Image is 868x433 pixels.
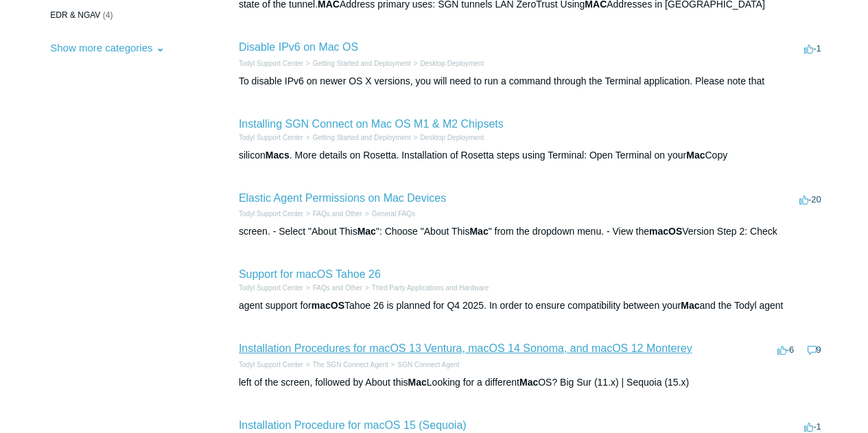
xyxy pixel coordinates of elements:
[649,226,682,237] em: macOS
[239,268,381,280] a: Support for macOS Tahoe 26
[372,210,415,218] a: General FAQs
[239,284,303,292] a: Todyl Support Center
[357,226,376,237] em: Mac
[398,361,460,368] a: SGN Connect Agent
[103,10,113,20] span: (4)
[239,224,825,239] div: screen. - Select "About This ": Choose "About This " from the dropdown menu. - View the Version S...
[50,10,100,20] span: EDR & NGAV
[239,283,303,293] li: Todyl Support Center
[43,2,200,28] a: EDR & NGAV (4)
[420,60,484,67] a: Desktop Deployment
[239,375,825,390] div: left of the screen, followed by About this Looking for a different OS? Big Sur (11.x) | Sequoia (...
[362,283,489,293] li: Third Party Applications and Hardware
[239,419,467,431] a: Installation Procedure for macOS 15 (Sequoia)
[777,344,795,355] span: -6
[303,209,362,219] li: FAQs and Other
[313,134,411,141] a: Getting Started and Deployment
[313,284,362,292] a: FAQs and Other
[239,342,692,354] a: Installation Procedures for macOS 13 Ventura, macOS 14 Sonoma, and macOS 12 Monterey
[408,377,427,388] em: Mac
[303,132,411,143] li: Getting Started and Deployment
[804,421,821,432] span: -1
[239,74,825,89] div: To disable IPv6 on newer OS X versions, you will need to run a command through the Terminal appli...
[411,132,484,143] li: Desktop Deployment
[239,210,303,218] a: Todyl Support Center
[808,344,821,355] span: 9
[43,35,171,60] button: Show more categories
[799,194,821,204] span: -20
[362,209,415,219] li: General FAQs
[303,58,411,69] li: Getting Started and Deployment
[313,60,411,67] a: Getting Started and Deployment
[313,210,362,218] a: FAQs and Other
[681,300,699,311] em: Mac
[519,377,538,388] em: Mac
[239,361,303,368] a: Todyl Support Center
[804,43,821,54] span: -1
[239,148,825,163] div: silicon . More details on Rosetta. Installation of Rosetta steps using Terminal: Open Terminal on...
[239,60,303,67] a: Todyl Support Center
[239,360,303,370] li: Todyl Support Center
[239,58,303,69] li: Todyl Support Center
[312,300,344,311] em: macOS
[303,360,388,370] li: The SGN Connect Agent
[239,118,504,130] a: Installing SGN Connect on Mac OS M1 & M2 Chipsets
[266,150,290,161] em: Macs
[239,209,303,219] li: Todyl Support Center
[239,132,303,143] li: Todyl Support Center
[388,360,460,370] li: SGN Connect Agent
[239,41,358,53] a: Disable IPv6 on Mac OS
[411,58,484,69] li: Desktop Deployment
[239,134,303,141] a: Todyl Support Center
[420,134,484,141] a: Desktop Deployment
[372,284,489,292] a: Third Party Applications and Hardware
[303,283,362,293] li: FAQs and Other
[686,150,705,161] em: Mac
[469,226,488,237] em: Mac
[313,361,388,368] a: The SGN Connect Agent
[239,299,825,313] div: agent support for Tahoe 26 is planned for Q4 2025. In order to ensure compatibility between your ...
[239,192,446,204] a: Elastic Agent Permissions on Mac Devices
